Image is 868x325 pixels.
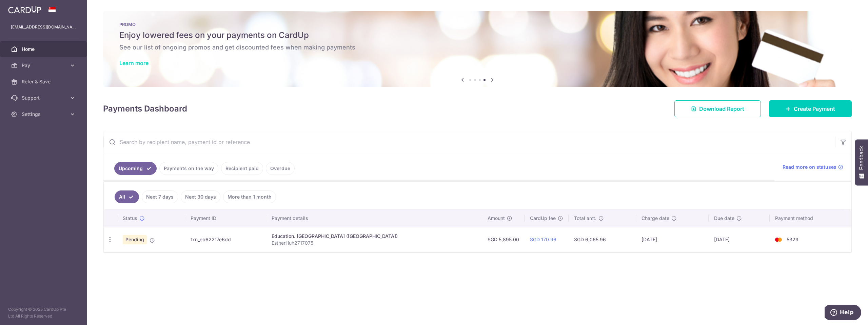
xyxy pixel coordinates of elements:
p: [EMAIL_ADDRESS][DOMAIN_NAME] [11,24,76,31]
span: Total amt. [574,215,596,222]
a: SGD 170.96 [530,237,556,242]
h6: See our list of ongoing promos and get discounted fees when making payments [119,43,835,52]
a: Learn more [119,60,149,66]
a: Read more on statuses [783,164,843,170]
a: Payments on the way [159,162,218,175]
span: Feedback [859,146,865,170]
span: 5329 [787,237,798,242]
span: Refer & Save [22,78,66,85]
a: More than 1 month [223,190,276,203]
span: Pay [22,62,66,69]
img: Latest Promos banner [103,11,852,87]
a: Upcoming [114,162,157,175]
p: EstherHuh2717075 [272,240,477,246]
th: Payment details [266,209,482,227]
th: Payment method [770,209,851,227]
a: Next 30 days [181,190,220,203]
img: CardUp [8,5,41,14]
span: Status [123,215,137,222]
input: Search by recipient name, payment id or reference [103,131,835,153]
td: txn_eb62217e6dd [185,227,266,252]
span: Download Report [699,105,744,113]
span: Create Payment [794,105,835,113]
span: CardUp fee [530,215,556,222]
span: Home [22,46,66,53]
iframe: Opens a widget where you can find more information [825,305,861,322]
th: Payment ID [185,209,266,227]
td: [DATE] [636,227,709,252]
span: Settings [22,111,66,118]
p: PROMO [119,22,835,27]
span: Charge date [642,215,669,222]
span: Amount [488,215,505,222]
button: Feedback - Show survey [855,139,868,185]
td: SGD 6,065.96 [569,227,636,252]
td: SGD 5,895.00 [482,227,525,252]
a: Download Report [674,100,761,117]
a: All [115,190,139,203]
a: Next 7 days [142,190,178,203]
span: Due date [714,215,734,222]
h4: Payments Dashboard [103,103,187,115]
span: Support [22,95,66,101]
img: Bank Card [772,236,785,244]
span: Read more on statuses [783,164,836,170]
a: Create Payment [769,100,852,117]
a: Overdue [266,162,295,175]
a: Recipient paid [221,162,263,175]
span: Pending [123,235,147,244]
div: Education. [GEOGRAPHIC_DATA] ([GEOGRAPHIC_DATA]) [272,233,477,240]
h5: Enjoy lowered fees on your payments on CardUp [119,30,835,41]
td: [DATE] [709,227,770,252]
